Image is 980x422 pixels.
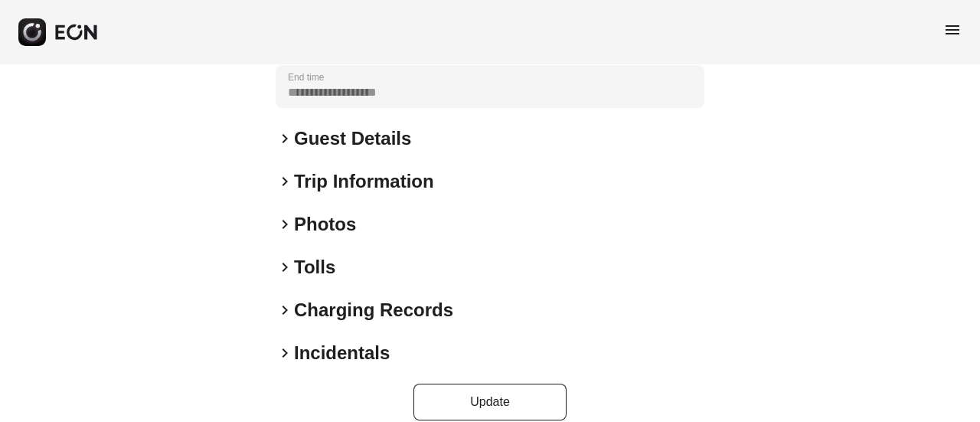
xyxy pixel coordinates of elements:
h2: Tolls [294,255,335,280]
span: keyboard_arrow_right [276,172,294,191]
h2: Incidentals [294,341,390,365]
span: keyboard_arrow_right [276,215,294,234]
span: keyboard_arrow_right [276,129,294,148]
h2: Photos [294,212,356,237]
span: keyboard_arrow_right [276,258,294,276]
span: keyboard_arrow_right [276,344,294,362]
h2: Charging Records [294,298,453,322]
span: menu [943,21,962,39]
h2: Trip Information [294,169,434,194]
h2: Guest Details [294,126,411,151]
span: keyboard_arrow_right [276,301,294,319]
button: Update [413,384,567,420]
